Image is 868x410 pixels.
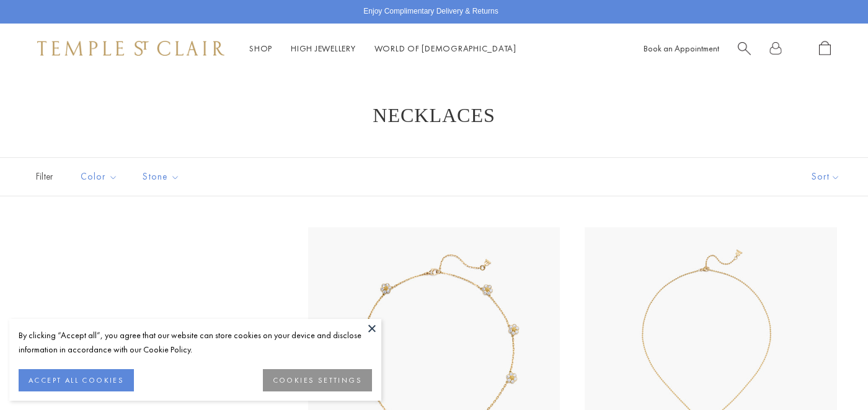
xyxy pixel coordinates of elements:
[50,104,818,126] h1: Necklaces
[291,43,356,54] a: High JewelleryHigh Jewellery
[19,328,372,357] div: By clicking “Accept all”, you agree that our website can store cookies on your device and disclos...
[249,43,272,54] a: ShopShop
[249,41,516,56] nav: Main navigation
[363,6,498,18] p: Enjoy Complimentary Delivery & Returns
[738,41,751,56] a: Search
[71,163,127,191] button: Color
[374,43,516,54] a: World of [DEMOGRAPHIC_DATA]World of [DEMOGRAPHIC_DATA]
[784,158,868,196] button: Show sort by
[819,41,831,56] a: Open Shopping Bag
[37,41,224,56] img: Temple St. Clair
[133,163,189,191] button: Stone
[644,43,719,54] a: Book an Appointment
[19,369,134,391] button: ACCEPT ALL COOKIES
[74,169,127,185] span: Color
[136,169,189,185] span: Stone
[263,369,372,391] button: COOKIES SETTINGS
